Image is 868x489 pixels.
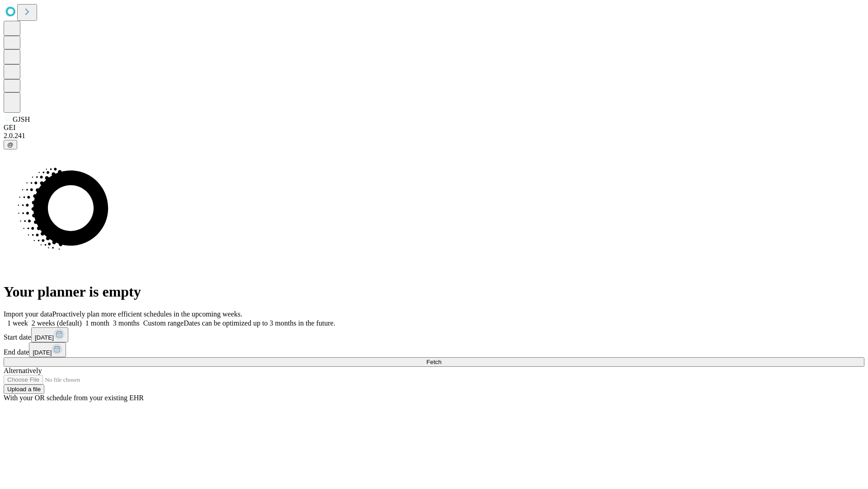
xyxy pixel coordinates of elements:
span: Fetch [426,359,441,365]
div: GEI [4,124,864,132]
span: Custom range [143,319,184,327]
button: Upload a file [4,384,44,394]
span: GJSH [13,115,30,123]
div: 2.0.241 [4,132,864,140]
h1: Your planner is empty [4,283,864,300]
span: Dates can be optimized up to 3 months in the future. [184,319,335,327]
span: Proactively plan more efficient schedules in the upcoming weeks. [52,310,242,318]
button: Fetch [4,357,864,367]
span: 1 month [85,319,109,327]
span: [DATE] [35,334,54,341]
span: Alternatively [4,367,42,374]
span: 1 week [7,319,28,327]
span: 2 weeks (default) [32,319,82,327]
button: [DATE] [29,342,66,357]
span: 3 months [113,319,140,327]
span: Import your data [4,310,52,318]
span: [DATE] [33,349,52,356]
button: @ [4,140,17,149]
div: End date [4,342,864,357]
button: [DATE] [31,327,68,342]
div: Start date [4,327,864,342]
span: With your OR schedule from your existing EHR [4,394,144,402]
span: @ [7,141,14,148]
